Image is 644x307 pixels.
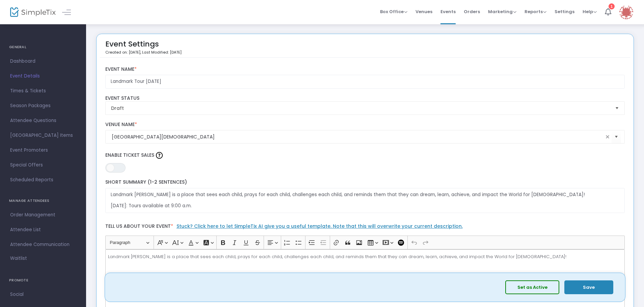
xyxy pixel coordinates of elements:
span: clear [603,133,612,141]
span: Special Offers [10,161,76,170]
h4: PROMOTE [9,274,77,287]
p: Landmark [PERSON_NAME] is a place that sees each child, prays for each child, challenges each chi... [108,253,622,260]
span: Event Details [10,72,76,81]
h4: MANAGE ATTENDEES [9,194,77,208]
input: Select Venue [112,133,604,141]
span: Event Promoters [10,146,76,155]
span: Marketing [488,8,516,15]
span: Attendee Questions [10,116,76,125]
span: Scheduled Reports [10,176,76,184]
span: Order Management [10,211,76,219]
span: Paragraph [110,239,145,247]
span: Orders [464,3,480,20]
div: 1 [609,3,615,9]
a: Stuck? Click here to let SimpleTix AI give you a useful template. Note that this will overwrite y... [177,223,463,229]
button: Set as Active [505,280,559,294]
span: Events [440,3,456,20]
label: Venue Name [105,122,625,128]
span: , Last Modified: [DATE] [140,50,182,55]
p: Created on: [DATE] [105,50,182,55]
span: Help [583,8,597,15]
span: Venues [415,3,432,20]
span: Settings [555,3,574,20]
span: Times & Tickets [10,87,76,95]
input: Enter Event Name [105,75,625,89]
span: Reports [525,8,546,15]
span: Attendee List [10,225,76,234]
span: Short Summary (1-2 Sentences) [105,179,187,185]
button: Select [612,130,621,144]
span: Attendee Communication [10,240,76,249]
label: Tell us about your event [102,220,628,236]
span: Draft [111,105,610,112]
span: Social [10,290,76,299]
div: Event Settings [105,37,182,57]
span: Waitlist [10,255,27,262]
span: Box Office [380,8,407,15]
span: Dashboard [10,57,76,66]
label: Event Name [105,66,625,72]
img: question-mark [156,152,163,159]
button: Paragraph [107,237,152,248]
div: Editor toolbar [105,236,625,249]
label: Event Status [105,95,625,101]
button: Save [564,280,613,294]
span: [GEOGRAPHIC_DATA] Items [10,131,76,140]
span: Season Packages [10,101,76,110]
h4: GENERAL [9,40,77,54]
button: Select [612,102,622,115]
label: Enable Ticket Sales [105,150,625,160]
